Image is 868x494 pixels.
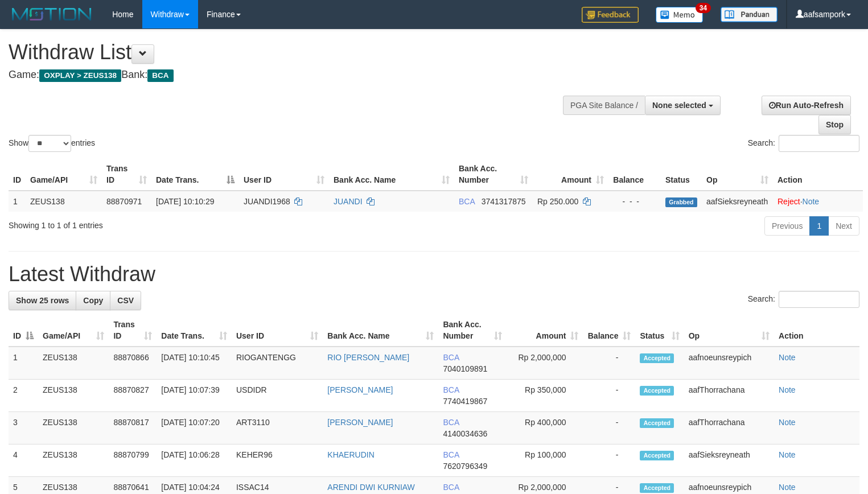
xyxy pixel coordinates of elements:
[157,412,232,444] td: [DATE] 10:07:20
[38,380,109,412] td: ZEUS138
[157,444,232,477] td: [DATE] 10:06:28
[443,364,487,373] span: Copy 7040109891 to clipboard
[232,380,323,412] td: USDIDR
[507,380,583,412] td: Rp 350,000
[652,101,706,110] span: None selected
[661,158,702,191] th: Status
[9,191,26,212] td: 1
[9,314,38,347] th: ID: activate to sort column descending
[507,412,583,444] td: Rp 400,000
[443,483,459,492] span: BCA
[76,291,110,310] a: Copy
[779,450,796,459] a: Note
[244,197,290,206] span: JUANDI1968
[640,353,674,363] span: Accepted
[773,158,863,191] th: Action
[507,314,583,347] th: Amount: activate to sort column ascending
[684,380,774,412] td: aafThorrachana
[507,444,583,477] td: Rp 100,000
[109,444,157,477] td: 88870799
[563,96,645,115] div: PGA Site Balance /
[83,296,103,305] span: Copy
[702,158,773,191] th: Op: activate to sort column ascending
[9,380,38,412] td: 2
[702,191,773,212] td: aafSieksreyneath
[583,347,635,380] td: -
[327,450,374,459] a: KHAERUDIN
[537,197,578,206] span: Rp 250.000
[773,191,863,212] td: ·
[239,158,329,191] th: User ID: activate to sort column ascending
[721,7,778,22] img: panduan.png
[779,483,796,492] a: Note
[9,263,859,286] h1: Latest Withdraw
[38,314,109,347] th: Game/API: activate to sort column ascending
[16,296,69,305] span: Show 25 rows
[9,412,38,444] td: 3
[696,3,711,13] span: 34
[778,197,800,206] a: Reject
[106,197,142,206] span: 88870971
[635,314,684,347] th: Status: activate to sort column ascending
[9,444,38,477] td: 4
[157,380,232,412] td: [DATE] 10:07:39
[38,347,109,380] td: ZEUS138
[774,314,859,347] th: Action
[533,158,608,191] th: Amount: activate to sort column ascending
[39,69,121,82] span: OXPLAY > ZEUS138
[443,385,459,394] span: BCA
[779,418,796,427] a: Note
[109,412,157,444] td: 88870817
[656,7,704,23] img: Button%20Memo.svg
[151,158,239,191] th: Date Trans.: activate to sort column descending
[329,158,454,191] th: Bank Acc. Name: activate to sort column ascending
[809,216,829,236] a: 1
[9,6,95,23] img: MOTION_logo.png
[828,216,859,236] a: Next
[9,291,76,310] a: Show 25 rows
[762,96,851,115] a: Run Auto-Refresh
[109,380,157,412] td: 88870827
[26,158,102,191] th: Game/API: activate to sort column ascending
[102,158,151,191] th: Trans ID: activate to sort column ascending
[327,418,393,427] a: [PERSON_NAME]
[117,296,134,305] span: CSV
[443,397,487,406] span: Copy 7740419867 to clipboard
[157,347,232,380] td: [DATE] 10:10:45
[327,385,393,394] a: [PERSON_NAME]
[454,158,533,191] th: Bank Acc. Number: activate to sort column ascending
[232,314,323,347] th: User ID: activate to sort column ascending
[583,444,635,477] td: -
[640,483,674,493] span: Accepted
[327,353,409,362] a: RIO [PERSON_NAME]
[583,314,635,347] th: Balance: activate to sort column ascending
[147,69,173,82] span: BCA
[665,197,697,207] span: Grabbed
[438,314,506,347] th: Bank Acc. Number: activate to sort column ascending
[684,412,774,444] td: aafThorrachana
[9,135,95,152] label: Show entries
[28,135,71,152] select: Showentries
[232,347,323,380] td: RIOGANTENGG
[779,135,859,152] input: Search:
[507,347,583,380] td: Rp 2,000,000
[803,197,820,206] a: Note
[9,347,38,380] td: 1
[582,7,639,23] img: Feedback.jpg
[459,197,475,206] span: BCA
[9,158,26,191] th: ID
[818,115,851,134] a: Stop
[684,347,774,380] td: aafnoeunsreypich
[38,444,109,477] td: ZEUS138
[684,314,774,347] th: Op: activate to sort column ascending
[9,69,567,81] h4: Game: Bank:
[109,347,157,380] td: 88870866
[482,197,526,206] span: Copy 3741317875 to clipboard
[443,353,459,362] span: BCA
[640,386,674,396] span: Accepted
[640,418,674,428] span: Accepted
[779,353,796,362] a: Note
[779,291,859,308] input: Search:
[38,412,109,444] td: ZEUS138
[764,216,810,236] a: Previous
